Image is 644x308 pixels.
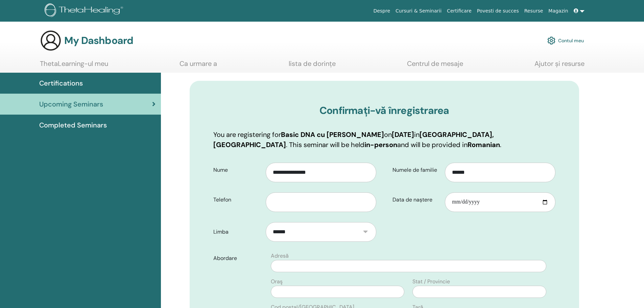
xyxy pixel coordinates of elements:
[40,30,62,51] img: generic-user-icon.jpg
[39,78,83,88] span: Certifications
[371,5,393,17] a: Despre
[387,164,445,176] label: Numele de familie
[40,60,108,73] a: ThetaLearning-ul meu
[546,5,571,17] a: Magazin
[208,164,266,176] label: Nume
[364,140,397,149] b: in-person
[534,60,585,73] a: Ajutor și resurse
[213,129,555,150] p: You are registering for on in . This seminar will be held and will be provided in .
[64,34,133,47] h3: My Dashboard
[208,226,266,238] label: Limba
[213,104,555,117] h3: Confirmați-vă înregistrarea
[468,140,500,149] b: Romanian
[444,5,474,17] a: Certificare
[39,99,103,109] span: Upcoming Seminars
[387,193,445,206] label: Data de naștere
[407,60,463,73] a: Centrul de mesaje
[547,35,555,46] img: cog.svg
[281,130,384,139] b: Basic DNA cu [PERSON_NAME]
[180,60,217,73] a: Ca urmare a
[522,5,546,17] a: Resurse
[271,252,289,260] label: Adresă
[45,3,125,19] img: logo.png
[474,5,522,17] a: Povesti de succes
[39,120,107,130] span: Completed Seminars
[208,193,266,206] label: Telefon
[289,60,336,73] a: lista de dorințe
[393,5,444,17] a: Cursuri & Seminarii
[392,130,414,139] b: [DATE]
[208,252,267,265] label: Abordare
[412,278,450,286] label: Stat / Provincie
[547,33,584,48] a: Contul meu
[271,278,283,286] label: Oraş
